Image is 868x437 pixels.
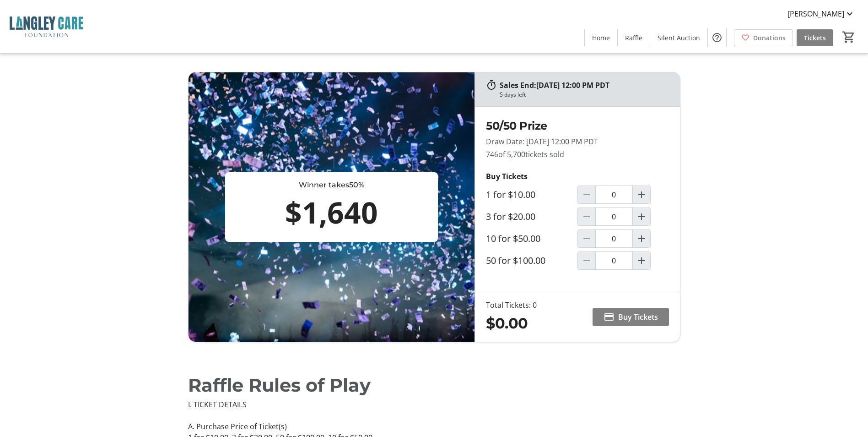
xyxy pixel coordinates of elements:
a: Silent Auction [650,29,707,46]
img: Langley Care Foundation 's Logo [5,4,87,49]
span: Donations [753,33,786,43]
p: I. TICKET DETAILS [188,399,680,410]
span: Sales End: [500,80,536,90]
div: Total Tickets: 0 [486,300,537,311]
button: [PERSON_NAME] [780,6,863,21]
a: Home [585,29,617,46]
p: A. Purchase Price of Ticket(s) [188,421,680,432]
a: Donations [734,29,793,46]
div: Raffle Rules of Play [188,371,680,399]
button: Increment by one [633,186,650,203]
div: $1,640 [229,191,435,235]
button: Increment by one [633,208,650,225]
p: Draw Date: [DATE] 12:00 PM PDT [486,136,669,147]
label: 50 for $100.00 [486,255,545,266]
button: Increment by one [633,252,650,269]
span: Silent Auction [658,33,700,43]
span: Raffle [625,33,642,43]
button: Help [708,28,726,47]
strong: Buy Tickets [486,171,528,181]
div: Winner takes [229,180,435,191]
span: of 5,700 [498,149,525,159]
div: 5 days left [500,91,526,99]
label: 10 for $50.00 [486,233,540,244]
span: Buy Tickets [618,311,658,322]
p: 746 tickets sold [486,149,669,160]
span: [PERSON_NAME] [787,8,844,19]
img: 50/50 Prize [189,72,475,342]
span: Tickets [804,33,826,43]
label: 3 for $20.00 [486,211,535,222]
a: Raffle [618,29,650,46]
button: Increment by one [633,230,650,247]
span: [DATE] 12:00 PM PDT [536,80,609,90]
a: Tickets [797,29,833,46]
button: Cart [841,29,857,45]
button: Buy Tickets [593,308,669,326]
div: $0.00 [486,312,537,334]
span: 50% [349,180,364,189]
label: 1 for $10.00 [486,189,535,200]
h2: 50/50 Prize [486,118,669,134]
span: Home [592,33,610,43]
